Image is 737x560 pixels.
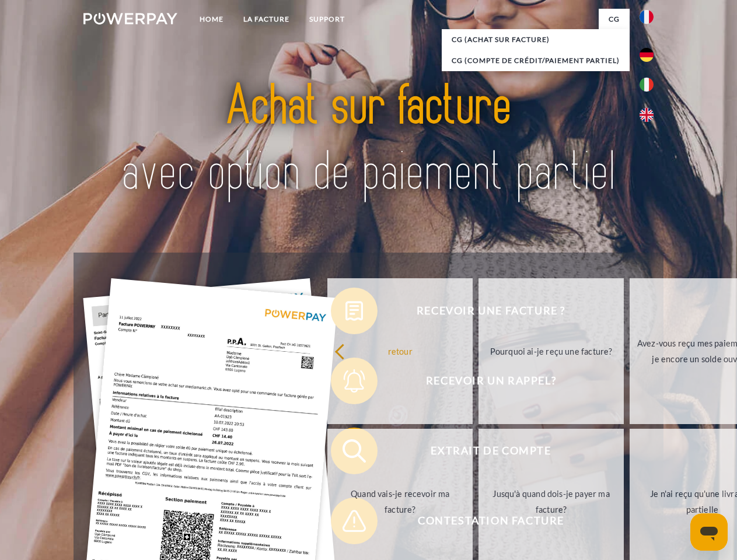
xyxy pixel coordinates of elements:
img: title-powerpay_fr.svg [111,56,626,223]
a: Support [299,9,355,30]
div: Pourquoi ai-je reçu une facture? [485,343,617,359]
div: retour [334,343,466,359]
a: CG [599,9,630,30]
a: LA FACTURE [233,9,299,30]
a: Home [190,9,233,30]
img: en [640,108,654,122]
a: CG (achat sur facture) [442,29,630,50]
div: Jusqu'à quand dois-je payer ma facture? [485,486,617,517]
div: Quand vais-je recevoir ma facture? [334,486,466,517]
img: it [640,78,654,92]
img: fr [640,10,654,24]
iframe: Button to launch messaging window [690,513,728,551]
img: de [640,48,654,62]
a: CG (Compte de crédit/paiement partiel) [442,50,630,71]
img: logo-powerpay-white.svg [83,13,177,24]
